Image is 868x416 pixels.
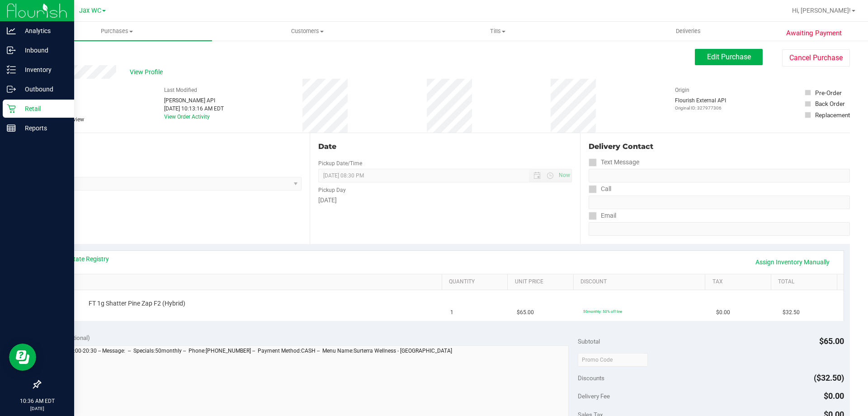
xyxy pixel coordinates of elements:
button: Edit Purchase [695,49,763,65]
a: Customers [212,22,402,41]
label: Origin [675,86,689,94]
span: Discounts [578,370,604,386]
a: View Order Activity [164,114,210,120]
p: Analytics [16,25,70,36]
div: Flourish External API [675,96,726,111]
label: Email [589,209,616,222]
div: Date [318,141,571,152]
span: Edit Purchase [707,53,751,61]
a: Tax [712,278,768,286]
inline-svg: Reports [7,124,16,133]
p: Retail [16,103,70,114]
iframe: Resource center [9,344,36,371]
inline-svg: Analytics [7,26,16,35]
span: Awaiting Payment [786,28,842,38]
input: Promo Code [578,353,648,367]
input: Format: (999) 999-9999 [589,196,850,209]
inline-svg: Inbound [7,46,16,55]
p: Inbound [16,45,70,56]
div: Delivery Contact [589,141,850,152]
a: Tills [402,22,593,41]
div: [DATE] [318,196,571,205]
p: [DATE] [4,405,70,412]
a: Total [778,278,833,286]
div: Pre-Order [815,88,842,97]
a: Quantity [449,278,504,286]
p: Inventory [16,64,70,75]
p: Reports [16,123,70,134]
p: Original ID: 327977306 [675,105,726,111]
label: Text Message [589,156,639,169]
a: View State Registry [55,254,109,263]
span: Customers [212,27,402,35]
span: Subtotal [578,338,600,345]
span: Purchases [22,27,212,35]
button: Cancel Purchase [782,49,850,67]
span: $0.00 [824,391,844,401]
div: [DATE] 10:13:16 AM EDT [164,105,224,113]
label: Pickup Day [318,186,346,194]
input: Format: (999) 999-9999 [589,169,850,182]
inline-svg: Outbound [7,85,16,94]
span: FT 1g Shatter Pine Zap F2 (Hybrid) [89,299,185,308]
inline-svg: Retail [7,104,16,113]
div: Location [40,141,302,152]
span: $65.00 [517,308,534,317]
div: [PERSON_NAME] API [164,96,224,105]
span: Hi, [PERSON_NAME]! [792,7,851,14]
div: Replacement [815,110,850,120]
span: ($32.50) [814,373,844,383]
span: Jax WC [79,7,101,14]
span: 1 [450,308,453,317]
span: $65.00 [819,336,844,346]
span: $32.50 [783,308,800,317]
div: Back Order [815,99,845,108]
a: Discount [580,278,702,286]
span: View Profile [130,67,166,77]
a: Purchases [22,22,212,41]
span: Deliveries [664,27,713,35]
label: Pickup Date/Time [318,159,362,167]
label: Call [589,182,611,196]
label: Last Modified [164,86,197,94]
inline-svg: Inventory [7,65,16,74]
a: Deliveries [593,22,783,41]
span: Tills [403,27,592,35]
span: Delivery Fee [578,392,610,400]
a: SKU [53,278,438,286]
p: 10:36 AM EDT [4,397,70,405]
a: Unit Price [515,278,570,286]
span: $0.00 [716,308,730,317]
a: Assign Inventory Manually [750,254,835,270]
span: 50monthly: 50% off line [583,309,622,314]
p: Outbound [16,84,70,95]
